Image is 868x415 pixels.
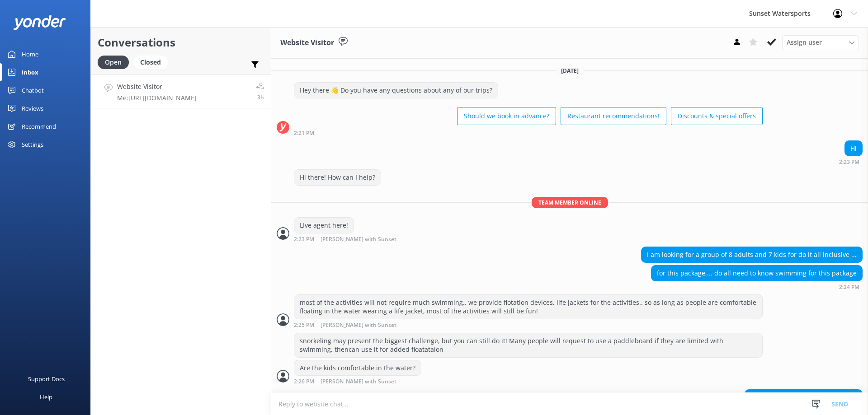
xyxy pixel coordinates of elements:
span: [PERSON_NAME] with Sunset [321,237,396,242]
strong: 2:23 PM [294,237,314,242]
div: Closed [133,56,168,69]
div: Settings [22,135,43,154]
div: Inbox [22,63,38,81]
div: 01:23pm 13-Aug-2025 (UTC -05:00) America/Cancun [839,159,863,165]
span: Team member online [532,197,608,208]
strong: 2:23 PM [839,159,859,165]
h2: Conversations [98,34,264,51]
div: 01:21pm 13-Aug-2025 (UTC -05:00) America/Cancun [294,130,763,136]
strong: 2:26 PM [294,379,314,385]
div: Home [22,45,38,63]
div: LIve agent here! [294,218,354,233]
span: 01:50pm 13-Aug-2025 (UTC -05:00) America/Cancun [257,93,264,101]
div: 01:24pm 13-Aug-2025 (UTC -05:00) America/Cancun [651,284,863,290]
a: Website VisitorMe:[URL][DOMAIN_NAME]3h [91,75,271,108]
span: [PERSON_NAME] with Sunset [321,322,396,328]
p: Me: [URL][DOMAIN_NAME] [117,94,197,102]
a: Closed [133,57,172,67]
a: Open [98,57,133,67]
div: Hi [845,141,862,156]
strong: 2:21 PM [294,131,314,136]
button: Restaurant recommendations! [561,107,666,125]
button: Should we book in advance? [457,107,556,125]
div: Reviews [22,99,43,117]
div: Help [40,388,52,406]
div: yes,,, is there any age limit for Kids [745,390,862,405]
div: Support Docs [28,370,65,388]
div: Are the kids comfortable in the water? [294,360,421,376]
img: yonder-white-logo.png [14,15,66,30]
div: Hi there! How can I help? [294,170,381,185]
span: Assign user [787,37,822,47]
span: [PERSON_NAME] with Sunset [321,379,396,385]
strong: 2:24 PM [839,284,859,290]
button: Discounts & special offers [671,107,763,125]
div: 01:26pm 13-Aug-2025 (UTC -05:00) America/Cancun [294,378,426,385]
div: for this package,... do all need to know swimming for this package [651,266,862,281]
h4: Website Visitor [117,82,197,92]
div: I am looking for a group of 8 adults and 7 kids for do it all inclusive ... [642,247,862,262]
div: 01:23pm 13-Aug-2025 (UTC -05:00) America/Cancun [294,236,426,242]
div: Hey there 👋 Do you have any questions about any of our trips? [294,83,498,98]
div: 01:25pm 13-Aug-2025 (UTC -05:00) America/Cancun [294,322,763,328]
div: Recommend [22,117,56,135]
h3: Website Visitor [280,37,334,49]
div: Open [98,56,129,69]
div: most of the activities will not require much swimming.. we provide flotation devices, life jacket... [294,295,762,319]
div: Assign User [782,35,859,50]
div: Chatbot [22,81,44,99]
span: [DATE] [556,67,584,75]
strong: 2:25 PM [294,322,314,328]
div: snorkeling may present the biggest challenge, but you can still do it! Many people will request t... [294,333,762,357]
